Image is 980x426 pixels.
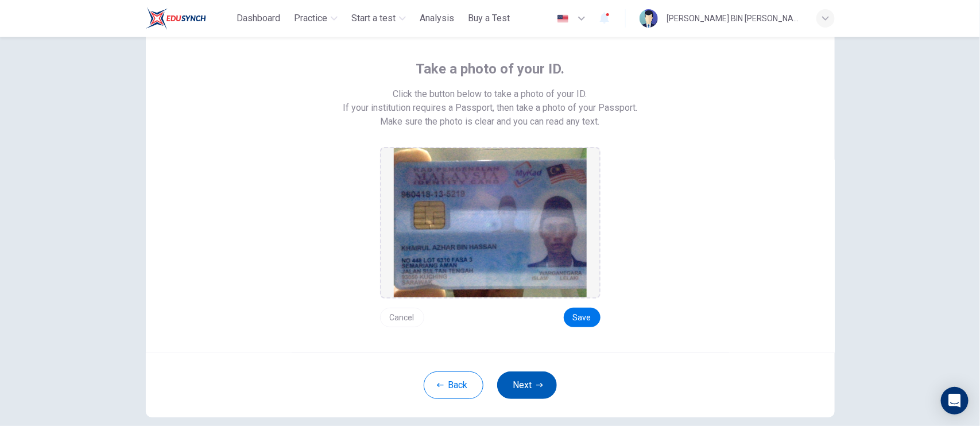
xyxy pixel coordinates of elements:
[351,11,396,25] span: Start a test
[146,7,206,30] img: ELTC logo
[420,11,454,25] span: Analysis
[667,11,803,25] div: [PERSON_NAME] BIN [PERSON_NAME]
[347,8,410,29] button: Start a test
[380,308,424,327] button: Cancel
[394,148,587,297] img: preview screemshot
[424,371,483,399] button: Back
[463,8,514,29] button: Buy a Test
[232,8,285,29] button: Dashboard
[564,308,601,327] button: Save
[497,371,557,399] button: Next
[416,60,564,78] span: Take a photo of your ID.
[237,11,280,25] span: Dashboard
[468,11,510,25] span: Buy a Test
[556,14,570,23] img: en
[343,87,637,115] span: Click the button below to take a photo of your ID. If your institution requires a Passport, then ...
[289,8,342,29] button: Practice
[294,11,327,25] span: Practice
[381,115,600,129] span: Make sure the photo is clear and you can read any text.
[415,8,459,29] button: Analysis
[941,387,969,415] div: Open Intercom Messenger
[640,9,658,28] img: Profile picture
[146,7,233,30] a: ELTC logo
